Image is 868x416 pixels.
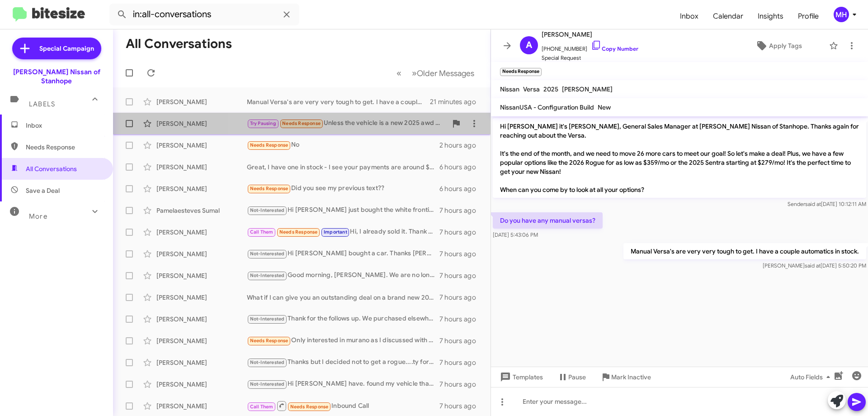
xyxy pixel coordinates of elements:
div: Did you see my previous text?? [247,183,439,194]
span: Not-Interested [250,207,285,213]
span: [PHONE_NUMBER] [542,40,638,53]
span: [PERSON_NAME] [DATE] 5:50:20 PM [763,262,866,269]
span: More [29,212,47,220]
span: Call Them [250,404,274,410]
a: Profile [791,3,826,29]
span: Not-Interested [250,359,285,365]
span: Auto Fields [790,369,834,385]
div: Unless the vehicle is a new 2025 awd sr kicks for an OTD price of no more than 28k we won't be ab... [247,118,447,129]
span: Older Messages [417,68,474,78]
span: 2025 [543,85,558,93]
a: Calendar [706,3,750,29]
span: Labels [29,100,55,108]
span: Needs Response [250,142,288,148]
a: Copy Number [591,45,638,52]
div: 6 hours ago [439,184,483,193]
div: [PERSON_NAME] [156,163,247,172]
span: Needs Response [279,229,318,235]
span: Not-Interested [250,381,285,387]
div: 2 hours ago [439,141,483,150]
div: [PERSON_NAME] [156,402,247,411]
small: Needs Response [500,68,542,76]
div: 6 hours ago [439,163,483,172]
div: 7 hours ago [439,271,483,280]
div: [PERSON_NAME] [156,358,247,367]
div: [PERSON_NAME] [156,336,247,345]
div: Pamelaesteves Sumal [156,206,247,215]
a: Special Campaign [12,38,101,59]
span: said at [805,201,821,207]
button: Templates [491,369,550,385]
button: Auto Fields [783,369,841,385]
span: Not-Interested [250,273,285,278]
span: Important [324,229,347,235]
a: Insights [750,3,791,29]
p: Hi [PERSON_NAME] it's [PERSON_NAME], General Sales Manager at [PERSON_NAME] Nissan of Stanhope. T... [493,118,866,198]
div: No [247,140,439,150]
div: 7 hours ago [439,293,483,302]
span: Try Pausing [250,120,276,126]
span: NissanUSA - Configuration Build [500,103,594,111]
div: MH [834,7,849,22]
div: Hi [PERSON_NAME] have. found my vehicle thanks for checking! [247,379,439,389]
span: Needs Response [250,338,288,344]
div: What if I can give you an outstanding deal on a brand new 2026 Frontier? [247,293,439,302]
span: Needs Response [250,186,288,191]
div: Inbound Call [247,400,439,411]
p: Manual Versa's are very very tough to get. I have a couple automatics in stock. [623,243,866,259]
span: Nissan [500,85,519,93]
div: [PERSON_NAME] [156,293,247,302]
div: [PERSON_NAME] [156,97,247,106]
div: 7 hours ago [439,228,483,237]
span: Special Campaign [39,44,94,53]
div: Hi [PERSON_NAME] bought a car. Thanks [PERSON_NAME] [247,249,439,259]
div: 7 hours ago [439,380,483,389]
span: » [412,67,417,79]
div: 7 hours ago [439,402,483,411]
button: Apply Tags [732,38,825,54]
span: Mark Inactive [611,369,651,385]
div: [PERSON_NAME] [156,380,247,389]
span: Not-Interested [250,251,285,257]
button: Pause [550,369,593,385]
div: 7 hours ago [439,315,483,324]
a: Inbox [673,3,706,29]
span: All Conversations [26,164,77,173]
span: [DATE] 5:43:06 PM [493,231,538,238]
h1: All Conversations [126,37,232,51]
div: 7 hours ago [439,206,483,215]
button: MH [826,7,858,22]
div: Manual Versa's are very very tough to get. I have a couple automatics in stock. [247,97,430,106]
span: [PERSON_NAME] [542,29,638,40]
span: Needs Response [290,404,329,410]
span: Needs Response [282,120,321,126]
div: Thank for the follows up. We purchased elsewhere. [247,314,439,324]
p: Do you have any manual versas? [493,212,603,229]
span: Inbox [26,121,103,130]
div: [PERSON_NAME] [156,249,247,258]
div: 7 hours ago [439,336,483,345]
div: Thanks but I decided not to get a rogue....ty for all your time though [247,357,439,368]
span: [PERSON_NAME] [562,85,613,93]
div: Only interested in murano as I discussed with [PERSON_NAME] come back next year My lease is only ... [247,335,439,346]
div: 7 hours ago [439,358,483,367]
span: A [526,38,532,53]
span: Versa [523,85,540,93]
div: [PERSON_NAME] [156,228,247,237]
span: Call Them [250,229,274,235]
div: 7 hours ago [439,249,483,258]
nav: Page navigation example [392,64,480,82]
span: Not-Interested [250,316,285,322]
span: Apply Tags [769,38,802,54]
button: Next [406,64,480,82]
div: Hi, I already sold it. Thank you for reaching out 🙏🏽 [247,227,439,237]
span: said at [805,262,821,269]
span: Special Request [542,53,638,62]
div: [PERSON_NAME] [156,315,247,324]
div: [PERSON_NAME] [156,184,247,193]
span: « [396,67,401,79]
